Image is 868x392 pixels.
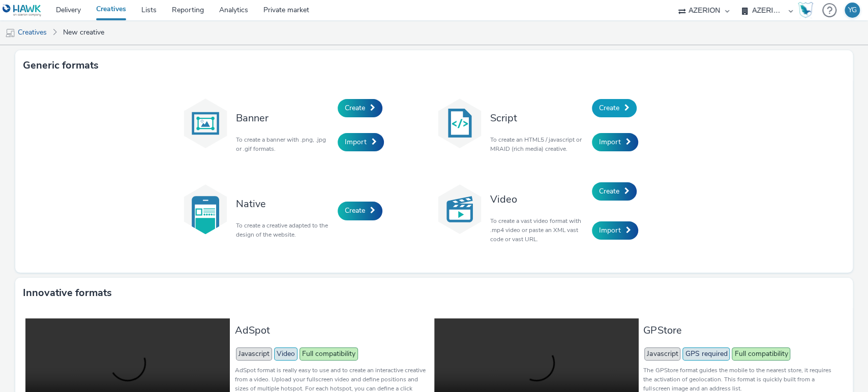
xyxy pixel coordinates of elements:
[798,2,813,18] img: Hawk Academy
[23,285,112,301] h3: Innovative formats
[682,347,730,361] span: GPS required
[23,58,99,73] h3: Generic formats
[180,98,231,149] img: banner.svg
[274,347,297,361] span: Video
[338,133,384,151] a: Import
[599,137,621,147] span: Import
[300,347,358,361] span: Full compatibility
[235,323,429,337] h3: AdSpot
[592,221,638,240] a: Import
[338,202,382,220] a: Create
[732,347,790,361] span: Full compatibility
[490,135,587,153] p: To create an HTML5 / javascript or MRAID (rich media) creative.
[180,184,231,235] img: native.svg
[592,133,638,151] a: Import
[490,192,587,206] h3: Video
[848,3,857,18] div: YG
[490,111,587,125] h3: Script
[5,28,15,38] img: mobile
[3,4,42,17] img: undefined Logo
[236,347,272,361] span: Javascript
[644,347,680,361] span: Javascript
[592,182,637,201] a: Create
[798,2,817,18] a: Hawk Academy
[434,184,485,235] img: video.svg
[345,206,365,215] span: Create
[345,103,365,113] span: Create
[599,225,621,235] span: Import
[338,99,382,117] a: Create
[236,135,333,153] p: To create a banner with .png, .jpg or .gif formats.
[236,221,333,239] p: To create a creative adapted to the design of the website.
[345,137,367,147] span: Import
[58,20,109,45] a: New creative
[490,216,587,244] p: To create a vast video format with .mp4 video or paste an XML vast code or vast URL.
[599,186,619,196] span: Create
[592,99,637,117] a: Create
[236,197,333,211] h3: Native
[236,111,333,125] h3: Banner
[599,103,619,113] span: Create
[643,323,837,337] h3: GPStore
[434,98,485,149] img: code.svg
